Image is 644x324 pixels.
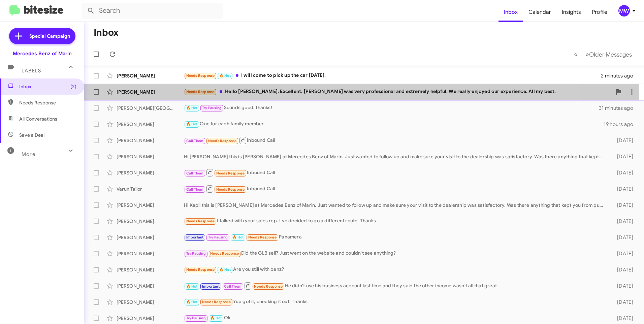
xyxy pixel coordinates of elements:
span: Special Campaign [29,33,70,39]
nav: Page navigation example [570,47,636,61]
div: [DATE] [606,283,639,289]
div: [PERSON_NAME] [117,202,184,208]
div: [DATE] [606,169,639,176]
div: [DATE] [606,250,639,257]
div: Inbound Call [184,168,606,177]
a: Inbox [498,2,523,22]
div: [DATE] [606,315,639,322]
div: 19 hours ago [604,121,639,128]
span: Inbox [19,83,76,90]
input: Search [82,3,223,19]
h1: Inbox [94,27,119,38]
div: [DATE] [606,218,639,225]
div: Hello [PERSON_NAME], Excellent. [PERSON_NAME] was very professional and extremely helpful. We rea... [184,88,612,96]
span: » [585,50,589,59]
span: Try Pausing [208,235,228,239]
div: Panamera [184,233,606,241]
span: Needs Response [19,99,76,106]
div: I talked with your sales rep. I've decided to go a different route. Thanks [184,217,606,225]
div: Mercedes Benz of Marin [13,50,72,57]
div: Sounds good, thanks! [184,104,599,112]
a: Profile [586,2,613,22]
div: Did the GLB sell? Just went on the website and couldn't see anything? [184,250,606,257]
a: Calendar [523,2,556,22]
div: [PERSON_NAME] [117,283,184,289]
div: [PERSON_NAME] [117,72,184,79]
div: [PERSON_NAME][GEOGRAPHIC_DATA] [117,105,184,111]
div: He didn't use his business account last time and they said the other income wasn't all that great [184,282,606,290]
span: Needs Response [248,235,277,239]
div: [PERSON_NAME] [117,234,184,241]
button: Next [581,47,636,61]
div: Hi Kapil this is [PERSON_NAME] at Mercedes Benz of Marin. Just wanted to follow up and make sure ... [184,202,606,208]
span: Important [186,235,204,239]
span: « [574,50,578,59]
span: Call Them [186,171,204,175]
div: Inbound Call [184,136,606,144]
div: 31 minutes ago [599,105,639,111]
a: Special Campaign [9,28,75,44]
div: Inbound Call [184,185,606,193]
span: Needs Response [186,219,215,223]
div: [PERSON_NAME] [117,121,184,128]
span: Call Them [224,284,241,289]
span: 🔥 Hot [186,122,198,126]
span: Call Them [186,187,204,192]
span: Needs Response [202,300,231,304]
span: Needs Response [186,90,215,94]
span: 🔥 Hot [186,300,198,304]
div: Are you still with benz? [184,266,606,273]
span: Labels [22,68,41,74]
div: One for each family member [184,120,604,128]
div: 2 minutes ago [601,72,639,79]
span: Try Pausing [186,316,206,320]
span: 🔥 Hot [219,73,231,78]
div: Hi [PERSON_NAME] this is [PERSON_NAME] at Mercedes Benz of Marin. Just wanted to follow up and ma... [184,153,606,160]
div: [DATE] [606,202,639,208]
div: [PERSON_NAME] [117,169,184,176]
span: Needs Response [254,284,283,289]
div: [DATE] [606,266,639,273]
span: Needs Response [210,251,239,256]
div: Yup got it, checking it out. Thanks [184,298,606,306]
a: Insights [556,2,586,22]
div: MW [618,5,630,17]
span: Older Messages [589,51,632,58]
div: [DATE] [606,186,639,192]
span: Try Pausing [202,106,222,110]
span: Needs Response [186,267,215,272]
span: Try Pausing [186,251,206,256]
span: 🔥 Hot [232,235,244,239]
span: All Conversations [19,116,57,122]
span: Important [202,284,220,289]
div: I will come to pick up the car [DATE]. [184,72,601,79]
div: [PERSON_NAME] [117,315,184,322]
div: Ok [184,314,606,322]
span: Needs Response [186,73,215,78]
span: 🔥 Hot [186,106,198,110]
span: 🔥 Hot [210,316,222,320]
div: [DATE] [606,137,639,144]
span: 🔥 Hot [186,284,198,289]
span: More [22,151,35,157]
span: Needs Response [216,187,245,192]
button: MW [613,5,637,17]
span: 🔥 Hot [219,267,231,272]
div: [PERSON_NAME] [117,218,184,225]
button: Previous [570,47,582,61]
div: [DATE] [606,153,639,160]
div: [PERSON_NAME] [117,89,184,95]
span: Needs Response [216,171,245,175]
div: [PERSON_NAME] [117,250,184,257]
div: [DATE] [606,299,639,305]
div: [DATE] [606,234,639,241]
div: [PERSON_NAME] [117,266,184,273]
span: Save a Deal [19,132,44,138]
div: [PERSON_NAME] [117,153,184,160]
span: (2) [70,83,76,90]
div: [PERSON_NAME] [117,137,184,144]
